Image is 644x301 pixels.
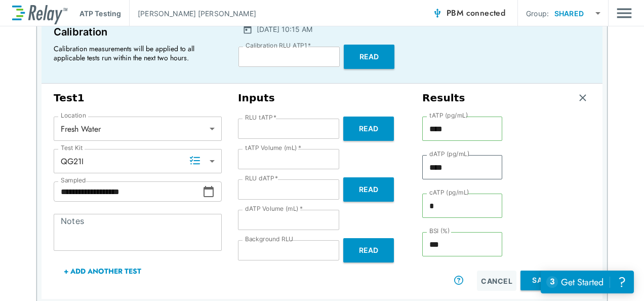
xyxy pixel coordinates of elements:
div: Fresh Water [54,119,222,139]
span: PBM [447,6,505,20]
label: BSI (%) [429,228,450,235]
button: PBM connected [428,3,509,23]
img: Drawer Icon [617,4,632,23]
label: tATP (pg/mL) [429,112,468,119]
p: Calibration measurements will be applied to all applicable tests run within the next two hours. [54,44,216,62]
button: Main menu [617,4,632,23]
label: tATP Volume (mL) [245,144,301,152]
button: Read [343,238,394,262]
h3: Inputs [238,92,406,104]
label: RLU dATP [245,175,278,182]
button: Read [344,45,394,69]
label: Calibration RLU ATP1 [246,42,311,49]
img: Remove [578,93,588,103]
img: Connected Icon [432,8,442,18]
button: Save Test 1 [520,271,590,290]
button: Read [343,117,394,141]
label: dATP Volume (mL) [245,205,303,212]
input: Choose date, selected date is Sep 26, 2025 [54,181,203,202]
h3: Test 1 [54,92,222,104]
button: + Add Another Test [54,259,151,283]
iframe: Resource center [541,271,634,293]
span: connected [466,7,506,19]
label: cATP (pg/mL) [429,189,469,196]
label: dATP (pg/mL) [429,150,470,158]
label: RLU tATP [245,114,276,121]
p: [DATE] 10:15 AM [257,24,312,34]
label: Location [61,112,86,119]
p: Calibration [54,24,220,40]
div: QG21I [54,151,222,171]
p: ATP Testing [79,8,121,19]
button: Read [343,177,394,202]
img: LuminUltra Relay [12,3,67,24]
button: Cancel [477,271,516,291]
label: Sampled [61,177,86,184]
p: [PERSON_NAME] [PERSON_NAME] [138,8,256,19]
img: Calender Icon [243,24,253,34]
label: Background RLU [245,236,293,243]
label: Test Kit [61,144,83,152]
p: Group: [526,8,549,19]
h3: Results [422,92,465,104]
